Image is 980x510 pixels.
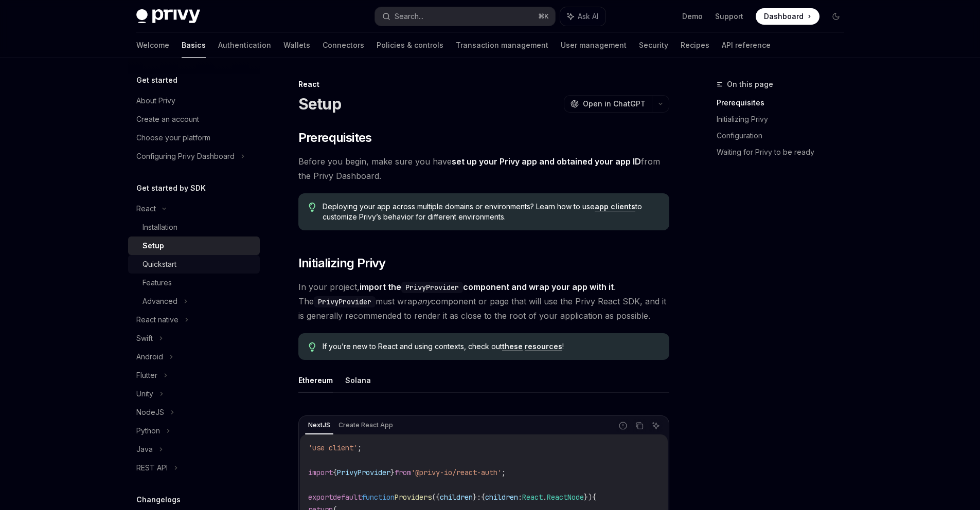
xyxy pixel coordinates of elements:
a: Connectors [323,33,364,58]
div: React [298,79,669,89]
div: Create React App [335,419,396,431]
h5: Get started by SDK [136,182,206,194]
svg: Tip [309,203,316,212]
div: Python [136,425,160,437]
a: Support [715,11,743,22]
button: Open in ChatGPT [564,95,652,113]
span: children [485,493,518,502]
a: resources [525,342,562,351]
a: Dashboard [756,8,819,25]
div: REST API [136,462,168,474]
div: React [136,203,156,215]
a: Choose your platform [128,129,260,147]
a: Waiting for Privy to be ready [717,144,852,160]
div: Choose your platform [136,132,210,144]
span: . [543,493,547,502]
span: } [473,493,477,502]
button: Report incorrect code [616,419,630,432]
span: ReactNode [547,493,584,502]
div: NextJS [305,419,333,431]
img: dark logo [136,9,200,24]
span: Dashboard [764,11,804,22]
a: Quickstart [128,255,260,274]
div: Swift [136,332,153,344]
span: : [477,493,481,502]
a: Transaction management [456,33,548,58]
span: { [333,468,337,477]
button: Search...⌘K [375,7,555,26]
button: Copy the contents from the code block [633,419,646,432]
span: 'use client' [308,443,358,452]
span: import [308,468,333,477]
span: ({ [432,493,440,502]
span: Deploying your app across multiple domains or environments? Learn how to use to customize Privy’s... [323,202,658,222]
a: Setup [128,236,260,255]
a: Features [128,274,260,292]
a: these [502,342,523,351]
div: Features [142,277,172,289]
code: PrivyProvider [314,296,376,307]
h1: Setup [298,95,341,113]
div: Java [136,443,153,456]
h5: Get started [136,74,177,86]
a: Prerequisites [717,95,852,111]
span: default [333,493,362,502]
div: Configuring Privy Dashboard [136,150,235,162]
a: Demo [682,11,703,22]
span: Providers [395,493,432,502]
a: Authentication [218,33,271,58]
svg: Tip [309,342,316,352]
div: Setup [142,240,164,252]
a: Wallets [283,33,310,58]
div: Unity [136,388,153,400]
a: API reference [722,33,771,58]
div: About Privy [136,95,175,107]
span: Before you begin, make sure you have from the Privy Dashboard. [298,154,669,183]
a: Initializing Privy [717,111,852,128]
a: Installation [128,218,260,236]
span: { [481,493,485,502]
a: set up your Privy app and obtained your app ID [452,156,641,167]
a: Recipes [681,33,709,58]
div: NodeJS [136,406,164,418]
span: On this page [727,78,773,90]
span: : [518,493,522,502]
span: } [390,468,395,477]
span: '@privy-io/react-auth' [411,468,502,477]
span: }) [584,493,592,502]
a: app clients [595,202,635,211]
div: Flutter [136,369,157,381]
div: Advanced [142,295,177,307]
span: If you’re new to React and using contexts, check out ! [323,341,658,352]
strong: import the component and wrap your app with it [360,282,614,292]
span: ⌘ K [538,12,549,21]
h5: Changelogs [136,494,181,506]
button: Solana [345,368,371,392]
a: Welcome [136,33,169,58]
a: About Privy [128,92,260,110]
span: ; [358,443,362,452]
span: Prerequisites [298,130,372,146]
span: Initializing Privy [298,255,386,271]
span: PrivyProvider [337,468,390,477]
a: Policies & controls [377,33,443,58]
em: any [417,296,431,306]
a: Security [639,33,668,58]
button: Ask AI [560,7,605,26]
a: Create an account [128,110,260,129]
span: Open in ChatGPT [583,99,646,109]
div: Search... [395,10,423,23]
button: Ethereum [298,368,333,392]
span: from [395,468,411,477]
code: PrivyProvider [401,282,463,293]
a: Basics [182,33,206,58]
div: Android [136,351,163,363]
button: Toggle dark mode [828,8,844,25]
span: children [440,493,473,502]
span: function [362,493,395,502]
div: Installation [142,221,177,233]
span: ; [502,468,506,477]
div: Create an account [136,113,199,125]
a: User management [561,33,627,58]
a: Configuration [717,128,852,144]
